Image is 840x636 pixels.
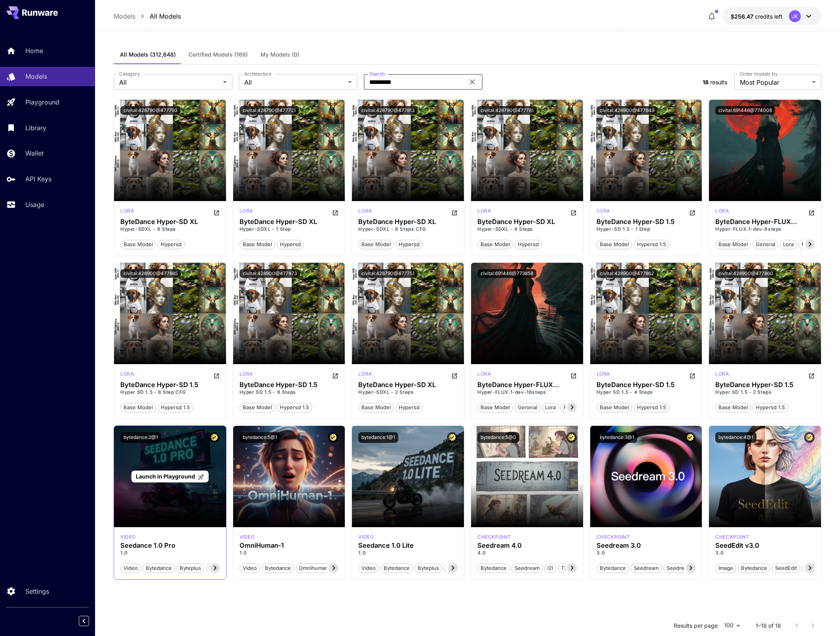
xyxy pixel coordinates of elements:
div: ByteDance Hyper-SD XL [120,218,220,226]
span: base model [478,404,513,412]
p: 1.0 [239,549,339,556]
button: civitai:428790@477781 [477,106,537,115]
button: bytedance:1@1 [358,432,398,443]
button: base model [120,402,156,412]
p: lora [477,207,491,215]
span: base model [716,241,751,249]
button: Byteplus [177,563,204,573]
p: 1.0 [358,549,458,556]
p: lora [597,207,610,215]
button: base model [120,239,156,249]
div: SD 1.5 Hyper [239,370,253,380]
p: Hyper SD 1.5 - 4 Steps [597,389,696,396]
button: base model [597,402,632,412]
button: hypersd [395,239,423,249]
h3: Seedance 1.0 Lite [358,542,458,549]
p: 3.0 [715,549,815,556]
span: base model [716,404,751,412]
p: lora [358,207,372,215]
span: base model [359,404,393,412]
p: lora [715,207,729,215]
span: Bytedance [381,564,412,572]
button: Open in CivitAI [213,370,220,380]
div: FLUX.1 D [477,370,491,380]
button: general [515,402,540,412]
span: Bytedance [143,564,175,572]
button: general [753,239,778,249]
button: civitai:428900@477862 [597,269,657,278]
div: Seedream 3.0 [597,542,696,549]
p: lora [239,370,253,378]
button: Open in CivitAI [689,207,696,217]
h3: ByteDance Hyper-SD XL [358,381,458,389]
div: ByteDance Hyper-SD XL [358,218,458,226]
div: ByteDance Hyper-SD 1.5 [597,381,696,389]
p: Hyper-SDXL - 8 Steps [120,226,220,233]
button: bytedance:3@1 [597,432,637,443]
button: Video [358,563,379,573]
span: base model [121,404,156,412]
button: Open in CivitAI [451,207,458,217]
span: All Models (312,648) [120,51,176,58]
button: hypersd [395,402,423,412]
button: Bytedance [380,563,413,573]
p: Hyper-FLUX.1-dev-16steps [477,389,577,396]
span: T2I [558,564,571,572]
p: 3.0 [597,549,696,556]
button: Video [239,563,260,573]
button: hypersd 1.5 [158,402,193,412]
span: $256.47 [731,13,755,20]
div: ByteDance Hyper-SD 1.5 [715,381,815,389]
span: lora [542,404,559,412]
p: Hyper-SDXL - 4 Steps [477,226,577,233]
span: hypersd [158,241,184,249]
h3: ByteDance Hyper-SD XL [239,218,339,226]
button: hypersd [277,239,304,249]
a: Models [114,11,135,21]
span: I2I [545,564,556,572]
h3: ByteDance Hyper-SD 1.5 [597,218,696,226]
button: Seedance 1.0 Pro [206,563,255,573]
label: Search [369,70,385,77]
span: hypersd [396,404,422,412]
span: Bytedance [262,564,294,572]
p: checkpoint [715,533,749,541]
p: Settings [25,587,49,596]
span: results [710,79,727,85]
span: Image [716,564,736,572]
button: civitai:691446@774008 [715,106,775,115]
span: Video [359,564,378,572]
button: civitai:428790@477751 [358,269,418,278]
p: Hyper SD 1.5 - 2 Steps [715,389,815,396]
button: civitai:691446@773858 [477,269,536,278]
button: civitai:428790@477721 [239,106,299,115]
button: Seedream [511,563,543,573]
div: ByteDance Hyper-SD 1.5 [239,381,339,389]
div: SDXL Hyper [358,370,372,380]
p: lora [597,370,610,378]
span: 18 [703,79,709,85]
nav: breadcrumb [114,11,181,21]
span: Certified Models (169) [188,51,248,58]
button: civitai:428900@477885 [120,269,181,278]
p: Library [25,123,46,133]
h3: Seedream 4.0 [477,542,577,549]
button: Seedream 3.0 [663,563,704,573]
button: SeedEdit [772,563,800,573]
button: Byteplus [414,563,442,573]
p: Playground [25,97,59,107]
h3: ByteDance Hyper-SD 1.5 [120,381,220,389]
button: civitai:428900@477860 [715,269,776,278]
button: civitai:428790@477793 [120,106,181,115]
span: Seedance 1.0 [444,564,483,572]
button: T2I [558,563,572,573]
span: Video [240,564,260,572]
p: Hyper SD 1.5 - 8 Step CFG [120,389,220,396]
div: SDXL Hyper [120,207,134,217]
button: $256.46878JK [723,7,821,25]
button: Open in CivitAI [570,370,577,380]
button: Certified Model – Vetted for best performance and includes a commercial license. [685,432,696,443]
button: civitai:428900@477873 [239,269,300,278]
